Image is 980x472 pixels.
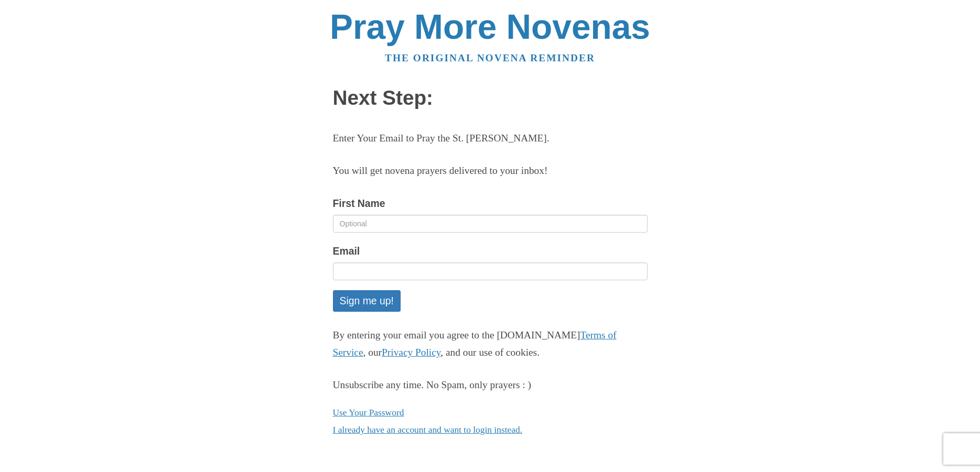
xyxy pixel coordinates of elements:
p: You will get novena prayers delivered to your inbox! [333,162,648,180]
input: Optional [333,215,648,233]
a: Terms of Service [333,330,617,358]
a: Privacy Policy [382,347,440,358]
a: The original novena reminder [385,52,595,63]
p: Enter Your Email to Pray the St. [PERSON_NAME]. [333,130,648,147]
label: First Name [333,195,385,212]
a: I already have an account and want to login instead. [333,424,523,435]
div: Unsubscribe any time. No Spam, only prayers : ) [333,377,648,394]
label: Email [333,243,360,260]
button: Sign me up! [333,290,401,312]
a: Use Your Password [333,407,404,418]
h1: Next Step: [333,87,648,109]
p: By entering your email you agree to the [DOMAIN_NAME] , our , and our use of cookies. [333,327,648,361]
a: Pray More Novenas [330,7,650,46]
